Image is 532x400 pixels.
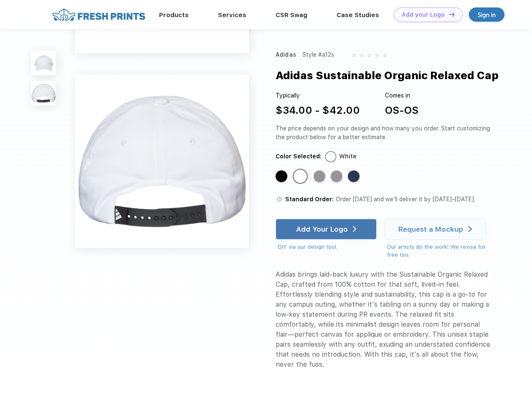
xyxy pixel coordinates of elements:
[339,152,357,161] div: White
[385,91,418,100] div: Comes in
[276,270,494,370] div: Adidas brings laid-back luxury with the Sustainable Organic Relaxed Cap, crafted from 100% cotton...
[367,52,372,57] img: gray_star.svg
[383,52,388,57] img: gray_star.svg
[278,243,377,251] div: DIY via our design tool.
[387,243,494,259] div: Our artists do the work! We revise for free too.
[353,226,357,232] img: white arrow
[276,124,494,142] div: The price depends on your design and how many you order. Start customizing the product below for ...
[276,50,296,59] div: Adidas
[385,103,418,118] div: OS-OS
[302,50,334,59] div: Style #a12s
[276,67,499,83] div: Adidas Sustainable Organic Relaxed Cap
[331,170,342,182] div: Grey Three
[469,7,504,22] a: Sign in
[276,152,322,161] div: Color Selected:
[352,52,357,57] img: gray_star.svg
[348,170,360,182] div: Collegiate Navy
[276,103,360,118] div: $34.00 - $42.00
[294,170,306,182] div: White
[31,81,56,105] img: func=resize&h=100
[31,50,56,75] img: func=resize&h=100
[276,91,360,100] div: Typically
[276,170,287,182] div: Black
[285,196,334,202] span: Standard Order:
[375,52,380,57] img: gray_star.svg
[336,196,475,202] span: Order [DATE] and we’ll deliver it by [DATE]–[DATE].
[50,7,148,22] img: fo%20logo%202.webp
[276,195,283,203] img: standard order
[478,10,496,20] div: Sign in
[159,11,189,19] a: Products
[314,170,325,182] div: Grey
[402,11,445,18] div: Add your Logo
[359,52,364,57] img: gray_star.svg
[468,226,472,232] img: white arrow
[398,225,463,233] div: Request a Mockup
[75,75,249,248] img: func=resize&h=640
[296,225,348,233] div: Add Your Logo
[449,12,455,17] img: DT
